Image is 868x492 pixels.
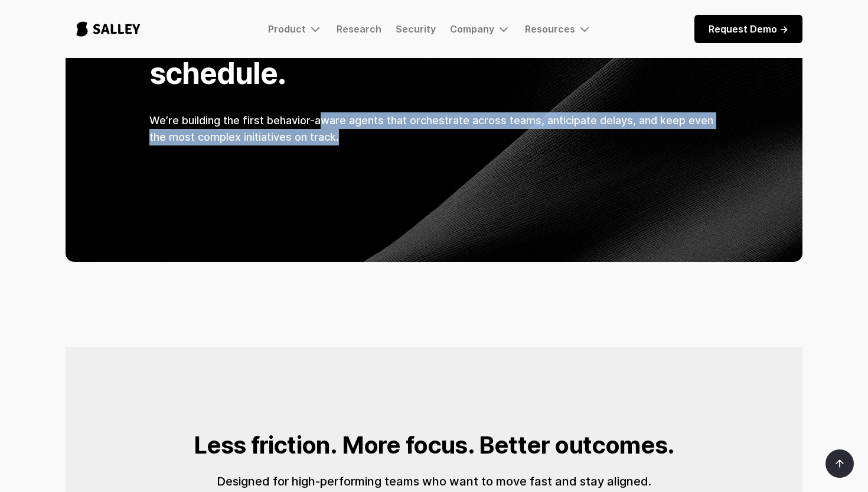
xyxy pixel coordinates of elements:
div: Product [268,22,322,36]
h5: We’re building the first behavior-aware agents that orchestrate across teams, anticipate delays, ... [149,112,719,145]
div: Resources [525,22,592,36]
a: Request Demo -> [694,15,802,43]
strong: Less friction. More focus. Better outcomes. [194,430,675,459]
div: Company [450,23,494,35]
div: Company [450,22,511,36]
div: Product [268,23,306,35]
a: home [66,9,151,48]
a: Research [337,23,381,35]
h4: Designed for high-performing teams who want to move fast and stay aligned. [217,472,651,490]
a: Security [396,23,436,35]
div: Resources [525,23,575,35]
